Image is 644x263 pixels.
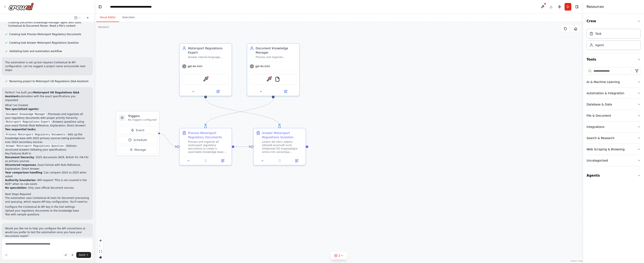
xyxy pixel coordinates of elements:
div: File & Document [587,114,611,118]
button: Hide right sidebar [574,4,580,10]
g: Edge from triggers to ad113ef8-1c8f-4cbc-b733-4acf69903551 [159,131,177,149]
button: Manage [118,146,157,154]
li: : Exact format with Rule Reference, Explanation, Direct Answer [5,163,89,171]
h2: Key Features Built In [5,152,89,155]
span: Validating tools and automation workflow [9,50,62,53]
div: AI & Machine Learning [587,80,620,84]
div: Process and organize motorsport regulatory documents to enable accurate knowledge retrieval. Ensu... [256,55,297,59]
li: : Will respond "This is not covered in the NCR" when no rule exists [5,178,89,186]
button: toggle interactivity [98,254,103,260]
button: Hide left sidebar [97,4,103,10]
button: Schedule [118,136,157,144]
p: No triggers configured [128,118,157,122]
button: Tools [587,54,641,65]
button: Upload files [63,252,69,258]
button: fit view [98,249,103,254]
h2: What I've Created [5,103,89,107]
li: : Only uses official document sources [5,186,89,190]
div: TriggersNo triggers configuredEventScheduleManage [116,111,160,156]
code: Process Motorsport Regulatory Documents [5,133,66,137]
a: React Flow attribution [571,260,583,262]
button: zoom out [98,243,103,249]
span: gpt-4o-mini [188,65,202,68]
div: Process Motorsport Regulatory Documents [188,131,229,139]
g: Edge from f707b046-949e-458f-9e14-121c50ecb21b to a21246f8-6404-47d1-a652-c84370bf14b9 [203,98,282,126]
button: Open in side panel [289,158,304,163]
button: Improve this prompt [3,252,9,258]
span: Creating task Answer Motorsport Regulations Question [9,41,79,44]
button: Click to speak your automation idea [70,252,75,258]
button: Open in side panel [215,158,230,163]
strong: Two sequential tasks: [5,128,36,131]
strong: Two specialized agents: [5,108,39,111]
span: Send [79,253,85,257]
div: Agent [595,43,604,47]
div: Document Knowledge ManagerProcess and organize motorsport regulatory documents to enable accurate... [247,43,300,96]
div: Document Knowledge Manager [256,46,297,55]
h3: Triggers [128,114,157,118]
code: Motorsport Regulations Expert [5,120,51,124]
div: Web Scraping & Browsing [587,147,625,151]
strong: Motorsport UK Regulations Q&A Assistant [5,91,79,98]
strong: Structured responses [5,163,36,166]
div: Database & Data [587,102,612,107]
button: Search & Research [587,133,641,144]
p: Perfect! I've built your automation with the exact specifications you requested. [5,91,89,102]
li: : Can compare 2024 vs 2025 when asked [5,171,89,178]
button: No output available [197,158,215,163]
span: 2 [338,253,340,258]
span: Renaming project to Motorsport UK Regulations Q&A Assistant [9,80,89,83]
button: Execution [119,13,138,22]
button: Open in side panel [274,89,297,94]
button: AI & Machine Learning [587,76,641,87]
li: - Processes and organizes all your regulatory documents with proper priority hierarchy [5,112,89,120]
button: Open in side panel [206,89,230,94]
li: Test with sample questions [5,213,89,216]
li: - Sets up the knowledge base with 2025 primary sources taking precedence over 2024 secondary sources [5,133,89,144]
span: Schedule [133,138,147,142]
p: The automation uses Contextual AI tools for document processing and querying, which require API k... [5,196,89,204]
div: Motorsport Regulations ExpertAnswer natural-language questions about Motorsport UK National Compe... [179,43,232,96]
button: Event [118,126,157,134]
button: Integrations [587,121,641,132]
div: Uncategorized [587,158,608,163]
li: : 2025 documents (NCR, British F4, FIA F4) as primary sources [5,155,89,163]
img: Logo [8,3,34,10]
li: - Delivers structured answers following your specifications [5,144,89,152]
img: FileReadTool [275,77,280,82]
li: - Answers questions using your exact format (Rule Reference, Explanation, Direct Answer) [5,120,89,127]
span: gpt-4o-mini [255,65,270,68]
h4: Resources [587,4,604,9]
li: Upload your regulatory documents to the knowledge base [5,209,89,213]
nav: breadcrumb [110,5,158,9]
div: Crew [587,27,641,53]
strong: Year comparison handling [5,171,42,174]
div: Answer Motorsport Regulations QuestionLoremi dol sita'c adipisc-elitsedd eiusmodt incid Utlaboree... [253,128,306,165]
h2: Next Steps Required [5,192,89,196]
button: Send [76,252,91,258]
p: Would you like me to help you configure the API connections or would you prefer to test the autom... [5,227,89,238]
div: Automation & Integration [587,91,624,95]
div: Process and organize all motorsport regulatory documents to create a searchable knowledge base. H... [188,140,229,154]
div: Tools [587,65,641,170]
button: Visual Editor [96,13,119,22]
button: Agents [587,170,641,181]
p: The automation is set up but requires Contextual AI API configuration. Let me suggest a project n... [5,61,89,72]
button: zoom in [98,238,103,243]
div: Process Motorsport Regulatory DocumentsProcess and organize all motorsport regulatory documents t... [179,128,232,165]
img: ContextualAIQueryTool [203,77,208,82]
div: Task [595,32,602,36]
span: Event [136,128,144,132]
button: No output available [271,158,289,163]
button: Switch to previous chat [72,15,83,20]
button: Database & Data [587,99,641,110]
g: Edge from ad113ef8-1c8f-4cbc-b733-4acf69903551 to a21246f8-6404-47d1-a652-c84370bf14b9 [234,145,251,149]
span: Manage [134,148,146,152]
button: Web Scraping & Browsing [587,144,641,155]
div: Version 1 [98,25,109,29]
span: Creating Document Knowledge Manager agent with tools: Contextual AI Document Parser, Read a file'... [8,21,89,28]
div: Motorsport Regulations Expert [188,46,229,55]
button: Uncategorized [587,155,641,166]
div: Integrations [587,125,604,129]
code: Answer Motorsport Regulations Question [5,144,65,148]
